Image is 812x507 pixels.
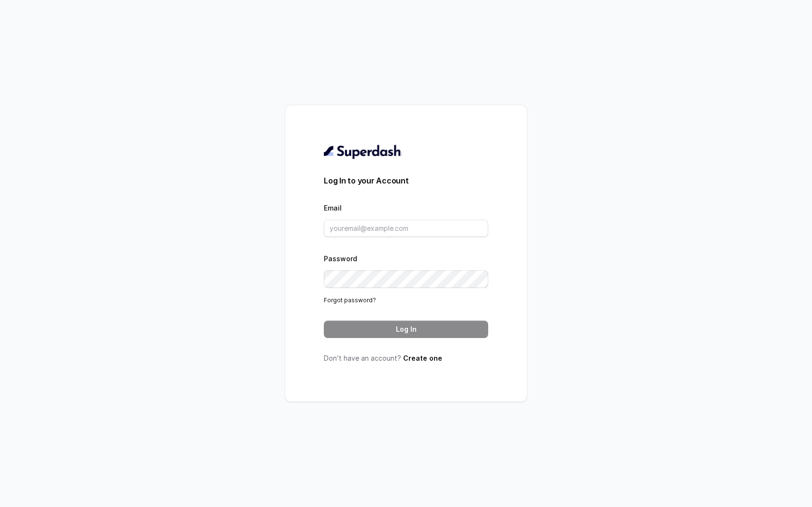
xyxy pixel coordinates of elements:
[324,254,357,263] label: Password
[324,144,402,159] img: light.svg
[324,353,488,363] p: Don’t have an account?
[324,220,488,237] input: youremail@example.com
[324,296,376,304] a: Forgot password?
[403,354,442,362] a: Create one
[324,175,488,186] h3: Log In to your Account
[324,204,342,212] label: Email
[324,321,488,338] button: Log In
